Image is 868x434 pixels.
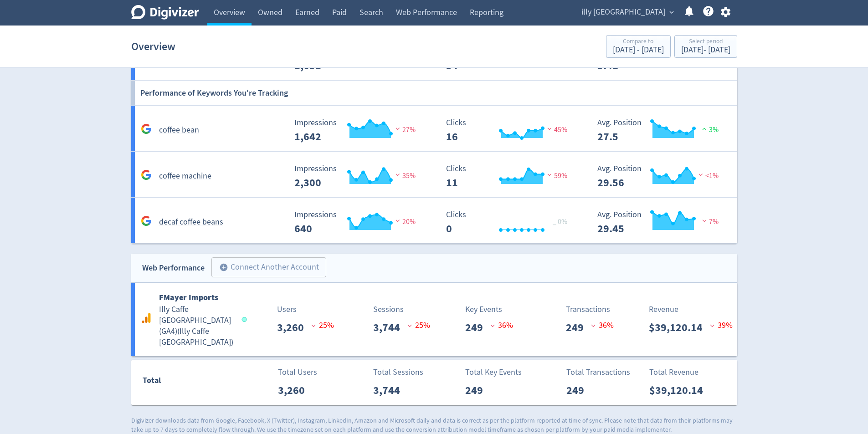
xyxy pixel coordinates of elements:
[277,319,311,336] p: 3,260
[159,217,223,228] h5: decaf coffee beans
[290,164,426,189] svg: Impressions 2,300
[219,263,228,272] span: add_circle
[649,382,710,398] p: $39,120.14
[700,125,719,134] span: 3%
[465,303,502,316] p: Key Events
[373,319,407,336] p: 3,744
[211,257,326,277] button: Connect Another Account
[278,382,312,398] p: 3,260
[131,283,737,356] a: FMayer ImportsIlly Caffe [GEOGRAPHIC_DATA] (GA4)(Illy Caffe [GEOGRAPHIC_DATA])Users3,260 25%Sessi...
[143,374,232,391] div: Total
[593,118,729,143] svg: Avg. Position 27.5
[674,35,737,58] button: Select period[DATE]- [DATE]
[578,5,676,20] button: illy [GEOGRAPHIC_DATA]
[142,261,205,275] div: Web Performance
[290,118,426,143] svg: Impressions 1,642
[710,319,733,332] p: 39 %
[566,303,610,316] p: Transactions
[393,171,416,180] span: 35%
[606,35,671,58] button: Compare to[DATE] - [DATE]
[696,171,705,178] img: negative-performance.svg
[649,303,678,316] p: Revenue
[141,215,152,226] svg: Google Analytics
[159,171,211,182] h5: coffee machine
[311,319,334,332] p: 25 %
[442,164,578,189] svg: Clicks 11
[278,366,317,378] p: Total Users
[490,319,513,332] p: 36 %
[696,171,719,180] span: <1%
[545,171,567,180] span: 59%
[131,416,737,434] p: Digivizer downloads data from Google, Facebook, X (Twitter), Instagram, LinkedIn, Amazon and Micr...
[277,303,297,316] p: Users
[545,125,554,132] img: negative-performance.svg
[141,123,152,134] svg: Google Analytics
[131,106,737,152] a: coffee bean Impressions 1,642 Impressions 1,642 27% Clicks 16 Clicks 16 45% Avg. Position 27.5 Av...
[290,210,426,235] svg: Impressions 640
[545,171,554,178] img: negative-performance.svg
[593,164,729,189] svg: Avg. Position 29.56
[613,46,664,54] div: [DATE] - [DATE]
[131,32,175,61] h1: Overview
[700,217,709,224] img: negative-performance.svg
[393,125,416,134] span: 27%
[141,169,152,180] svg: Google Analytics
[545,125,567,134] span: 45%
[566,382,591,398] p: 249
[373,303,404,316] p: Sessions
[393,171,402,178] img: negative-performance.svg
[407,319,430,332] p: 25 %
[140,81,288,105] h6: Performance of Keywords You're Tracking
[442,118,578,143] svg: Clicks 16
[159,125,199,136] h5: coffee bean
[465,319,490,336] p: 249
[668,8,676,16] span: expand_more
[465,366,522,378] p: Total Key Events
[566,319,591,336] p: 249
[566,366,630,378] p: Total Transactions
[373,382,407,398] p: 3,744
[649,319,710,336] p: $39,120.14
[593,210,729,235] svg: Avg. Position 29.45
[141,312,152,323] svg: Google Analytics
[393,217,416,226] span: 20%
[159,304,233,348] h5: Illy Caffe [GEOGRAPHIC_DATA] (GA4) ( Illy Caffe [GEOGRAPHIC_DATA] )
[649,366,699,378] p: Total Revenue
[581,5,665,20] span: illy [GEOGRAPHIC_DATA]
[131,152,737,198] a: coffee machine Impressions 2,300 Impressions 2,300 35% Clicks 11 Clicks 11 59% Avg. Position 29.5...
[241,317,249,322] span: Data last synced: 10 Sep 2025, 9:02pm (AEST)
[373,366,423,378] p: Total Sessions
[681,46,730,54] div: [DATE] - [DATE]
[613,38,664,46] div: Compare to
[442,210,578,235] svg: Clicks 0
[700,217,719,226] span: 7%
[393,125,402,132] img: negative-performance.svg
[465,382,490,398] p: 249
[131,198,737,244] a: decaf coffee beans Impressions 640 Impressions 640 20% Clicks 0 Clicks 0 _ 0% Avg. Position 29.45...
[681,38,730,46] div: Select period
[159,292,218,303] b: FMayer Imports
[393,217,402,224] img: negative-performance.svg
[205,259,326,277] a: Connect Another Account
[553,217,567,226] span: _ 0%
[700,125,709,132] img: positive-performance.svg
